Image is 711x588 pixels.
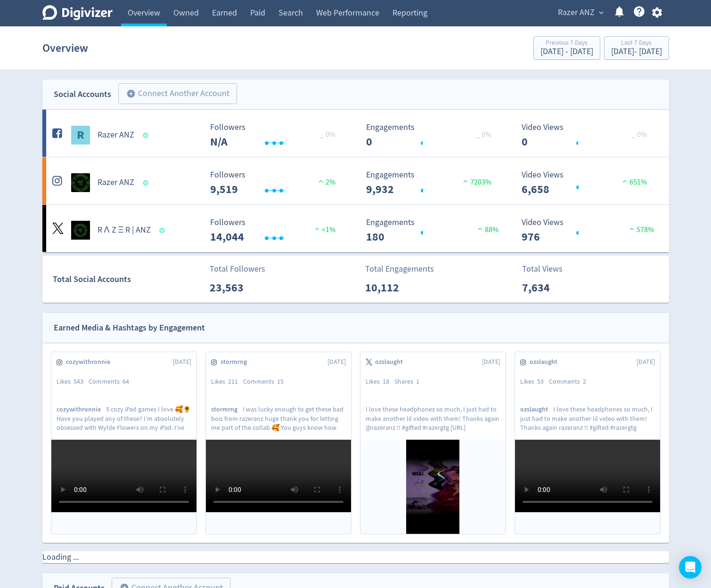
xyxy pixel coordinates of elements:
img: positive-performance.svg [475,225,485,232]
span: 578% [627,225,654,234]
p: I love these headphones so much, I just had to make another lil video with them! Thanks again raz... [520,405,655,431]
a: Connect Another Account [111,85,237,104]
p: Total Views [522,263,576,275]
img: Razer ANZ undefined [71,173,90,192]
a: ozslaught[DATE]Likes53Comments2ozslaughtI love these headphones so much, I just had to make anoth... [515,352,660,534]
a: stormrng[DATE]Likes211Comments15stormrngI was lucky enough to get these bad bois from razeranz hu... [206,352,351,534]
div: Likes [211,377,243,387]
span: 15 [277,377,284,386]
span: 18 [383,377,389,386]
p: Loading ... [42,551,669,563]
img: positive-performance.svg [627,225,637,232]
svg: Engagements 9,932 [361,170,503,195]
a: Razer ANZ undefinedRazer ANZ Followers --- _ 0% Followers N/A Engagements 0 Engagements 0 _ 0% Vi... [42,110,669,157]
span: cozywithronnie [66,357,115,367]
svg: Engagements 0 [361,123,503,148]
div: Comments [243,377,289,387]
svg: Video Views 6,658 [517,170,658,195]
div: Open Intercom Messenger [679,556,702,579]
h5: R Λ Z Ξ R | ANZ [98,225,151,236]
div: Total Social Accounts [53,273,203,286]
div: Last 7 Days [611,40,662,48]
div: Shares [394,377,425,387]
span: add_circle [126,89,136,98]
p: I love these headphones so much, I just had to make another lil video with them! Thanks again @ra... [366,405,500,431]
span: [DATE] [482,357,500,367]
h5: Razer ANZ [98,177,134,188]
img: positive-performance.svg [316,177,326,185]
span: Data last synced: 19 Aug 2025, 2:45pm (AEST) [143,180,151,185]
p: 10,112 [365,279,419,296]
span: [DATE] [327,357,346,367]
button: Razer ANZ [555,5,606,20]
div: Previous 7 Days [540,40,593,48]
span: 2 [583,377,586,386]
div: Comments [549,377,591,387]
span: <1% [312,225,335,234]
span: 211 [228,377,238,386]
span: 651% [620,177,647,187]
p: Total Followers [210,263,265,275]
svg: Video Views 976 [517,218,658,243]
svg: Followers --- [205,123,347,148]
p: I was lucky enough to get these bad bois from razeranz huge thank you for letting me part of the ... [211,405,346,431]
span: Data last synced: 19 Aug 2025, 3:01am (AEST) [143,133,151,138]
button: Previous 7 Days[DATE] - [DATE] [533,36,600,60]
img: positive-performance.svg [461,177,470,185]
img: Razer ANZ undefined [71,126,90,145]
img: positive-performance.svg [620,177,629,185]
span: Razer ANZ [558,5,595,20]
a: Razer ANZ undefinedRazer ANZ Followers --- Followers 9,519 2% Engagements 9,932 Engagements 9,932... [42,157,669,204]
svg: Followers --- [205,218,347,243]
span: stormrng [211,405,243,414]
span: 543 [74,377,83,386]
span: ozslaught [530,357,563,367]
div: Likes [366,377,394,387]
span: ozslaught [520,405,553,414]
a: R Λ Z Ξ R | ANZ undefinedR Λ Z Ξ R | ANZ Followers --- Followers 14,044 <1% Engagements 180 Engag... [42,205,669,252]
div: [DATE] - [DATE] [540,48,593,56]
h5: Razer ANZ [98,129,134,141]
img: R Λ Z Ξ R | ANZ undefined [71,221,90,240]
span: _ 0% [632,130,647,139]
div: Comments [89,377,134,387]
a: cozywithronnie[DATE]Likes543Comments64cozywithronnie5 cozy iPad games I love 🥰🌻 Have you played a... [51,352,196,534]
span: _ 0% [320,130,335,139]
svg: Followers --- [205,170,347,195]
div: Earned Media & Hashtags by Engagement [54,321,205,335]
span: 7203% [461,177,491,187]
span: stormrng [221,357,252,367]
span: 88% [475,225,499,234]
span: _ 0% [476,130,491,139]
span: Data last synced: 19 Aug 2025, 4:02pm (AEST) [160,228,168,233]
span: 53 [537,377,544,386]
div: Likes [520,377,549,387]
button: Connect Another Account [118,83,237,104]
span: 64 [123,377,129,386]
span: cozywithronnie [57,405,106,414]
span: 1 [416,377,419,386]
svg: Video Views 0 [517,123,658,148]
div: Social Accounts [54,88,111,101]
span: 2% [316,177,335,187]
div: [DATE] - [DATE] [611,48,662,56]
svg: Engagements 180 [361,218,503,243]
img: positive-performance.svg [312,225,322,232]
p: 7,634 [522,279,576,296]
div: Likes [57,377,89,387]
p: Total Engagements [365,263,434,275]
button: Last 7 Days[DATE]- [DATE] [604,36,669,60]
span: [DATE] [173,357,191,367]
h1: Overview [42,33,88,63]
span: [DATE] [637,357,655,367]
span: ozslaught [375,357,408,367]
span: expand_more [597,8,605,17]
p: 23,563 [210,279,264,296]
a: ozslaught[DATE]Likes18Shares1I love these headphones so much, I just had to make another lil vide... [360,352,506,534]
p: 5 cozy iPad games I love 🥰🌻 Have you played any of these? I’m absolutely obsessed with Wylde Flow... [57,405,191,431]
